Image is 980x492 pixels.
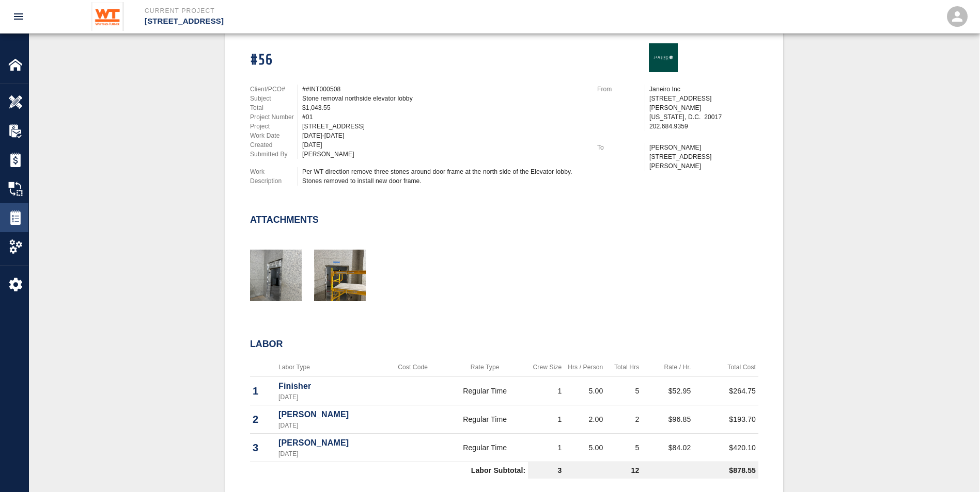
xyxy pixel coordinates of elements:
p: Work Date [250,131,298,140]
div: $1,043.55 [302,103,585,112]
p: [STREET_ADDRESS][PERSON_NAME] [649,152,758,171]
td: 5 [605,434,642,462]
td: Regular Time [442,405,528,434]
p: [PERSON_NAME] [278,437,381,449]
p: Project Number [250,112,298,122]
p: Current Project [145,6,546,15]
div: ##INT000508 [302,85,585,94]
img: thumbnail [314,250,366,301]
td: 1 [528,377,564,405]
td: 1 [528,434,564,462]
th: Rate Type [442,358,528,377]
p: 3 [253,440,273,455]
p: Submitted By [250,150,298,159]
td: $52.95 [642,377,693,405]
td: 12 [564,462,642,479]
p: From [597,85,645,94]
p: Total [250,103,298,112]
div: #01 [302,112,585,122]
th: Labor Type [276,358,384,377]
td: $193.70 [693,405,758,434]
p: [DATE] [278,421,381,430]
td: 5.00 [564,434,605,462]
h2: Labor [250,339,758,350]
div: [DATE]-[DATE] [302,131,585,140]
p: To [597,143,645,152]
div: Per WT direction remove three stones around door frame at the north side of the Elevator lobby. S... [302,167,585,186]
p: 2 [253,412,273,427]
h1: #56 [250,52,585,70]
div: Stone removal northside elevator lobby [302,94,585,103]
h2: Attachments [250,215,319,226]
img: Whiting-Turner [91,2,124,31]
td: $96.85 [642,405,693,434]
p: 1 [253,383,273,399]
p: Client/PCO# [250,85,298,94]
p: [DATE] [278,449,381,458]
td: 5 [605,377,642,405]
td: $878.55 [642,462,758,479]
div: [PERSON_NAME] [302,150,585,159]
td: 3 [528,462,564,479]
td: $84.02 [642,434,693,462]
div: [STREET_ADDRESS] [302,122,585,131]
td: Regular Time [442,434,528,462]
td: Labor Subtotal: [250,462,528,479]
p: Janeiro Inc [649,85,758,94]
th: Crew Size [528,358,564,377]
th: Hrs / Person [564,358,605,377]
th: Cost Code [384,358,442,377]
p: [STREET_ADDRESS] [145,15,546,27]
p: [DATE] [278,392,381,402]
p: [PERSON_NAME] [649,143,758,152]
th: Total Cost [693,358,758,377]
td: Regular Time [442,377,528,405]
th: Rate / Hr. [642,358,693,377]
p: Created [250,140,298,150]
button: open drawer [6,4,31,29]
p: Project [250,122,298,131]
img: thumbnail [250,250,302,301]
td: 2 [605,405,642,434]
p: [PERSON_NAME] [278,408,381,421]
p: [STREET_ADDRESS][PERSON_NAME] [US_STATE], D.C. 20017 [649,94,758,122]
p: 202.684.9359 [649,122,758,131]
p: Finisher [278,380,381,392]
td: 2.00 [564,405,605,434]
th: Total Hrs [605,358,642,377]
td: 1 [528,405,564,434]
td: 5.00 [564,377,605,405]
p: Work Description [250,167,298,186]
iframe: Chat Widget [928,442,980,492]
td: $420.10 [693,434,758,462]
td: $264.75 [693,377,758,405]
img: Janeiro Inc [649,43,678,72]
p: Subject [250,94,298,103]
div: [DATE] [302,140,585,150]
